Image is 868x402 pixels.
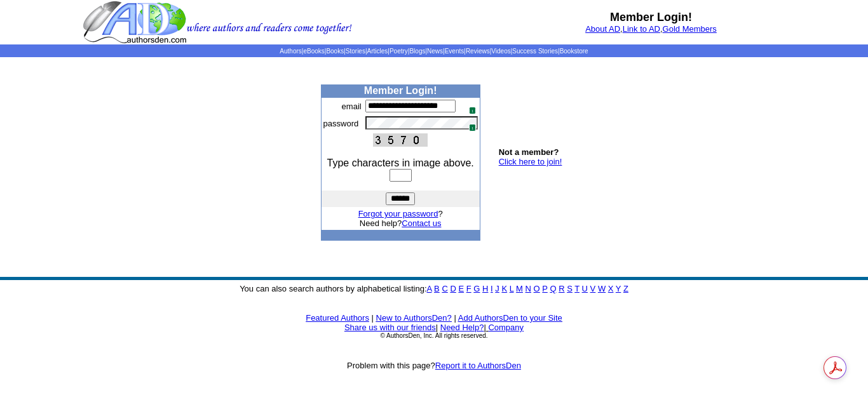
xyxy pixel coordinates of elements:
[501,284,507,293] a: K
[450,284,456,293] a: D
[435,361,521,370] a: Report it to AuthorsDen
[346,48,365,55] a: Stories
[488,323,524,332] a: Company
[458,313,562,323] a: Add AuthorsDen to your Site
[499,147,559,157] b: Not a member?
[344,323,436,332] a: Share us with our friends
[534,284,540,293] a: O
[323,119,359,128] font: password
[582,284,588,293] a: U
[442,284,447,293] a: C
[436,323,438,332] font: |
[623,284,628,293] a: Z
[458,284,464,293] a: E
[440,323,484,332] a: Need Help?
[347,361,521,370] font: Problem with this page?
[482,284,488,293] a: H
[516,284,523,293] a: M
[560,48,588,55] a: Bookstore
[499,157,562,166] a: Click here to join!
[358,209,438,218] a: Forgot your password
[376,313,452,323] a: New to AuthorsDen?
[464,119,474,129] img: npw-badge-icon.svg
[326,48,344,55] a: Books
[372,313,374,323] font: |
[608,284,614,293] a: X
[598,284,606,293] a: W
[427,48,443,55] a: News
[367,48,388,55] a: Articles
[360,218,442,228] font: Need help?
[484,323,524,332] font: |
[402,218,441,228] a: Contact us
[495,284,499,293] a: J
[469,124,476,131] span: 1
[616,284,621,293] a: Y
[409,48,425,55] a: Blogs
[550,284,556,293] a: Q
[585,24,717,34] font: , ,
[610,11,692,23] b: Member Login!
[390,48,408,55] a: Poetry
[454,313,456,323] font: |
[526,284,531,293] a: N
[585,24,620,34] a: About AD
[590,284,596,293] a: V
[380,332,487,339] font: © AuthorsDen, Inc. All rights reserved.
[280,48,588,55] span: | | | | | | | | | | | |
[574,284,580,293] a: T
[306,313,369,323] a: Featured Authors
[445,48,465,55] a: Events
[491,48,510,55] a: Videos
[623,24,660,34] a: Link to AD
[491,284,493,293] a: I
[240,284,628,293] font: You can also search authors by alphabetical listing:
[510,284,514,293] a: L
[327,157,474,168] font: Type characters in image above.
[303,48,324,55] a: eBooks
[280,48,301,55] a: Authors
[512,48,558,55] a: Success Stories
[567,284,573,293] a: S
[466,284,471,293] a: F
[469,107,476,114] span: 1
[358,209,443,218] font: ?
[663,24,717,34] a: Gold Members
[473,284,480,293] a: G
[464,102,474,112] img: npw-badge-icon.svg
[427,284,432,293] a: A
[342,102,362,111] font: email
[364,85,437,96] b: Member Login!
[559,284,564,293] a: R
[434,284,440,293] a: B
[466,48,490,55] a: Reviews
[373,133,428,147] img: This Is CAPTCHA Image
[542,284,547,293] a: P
